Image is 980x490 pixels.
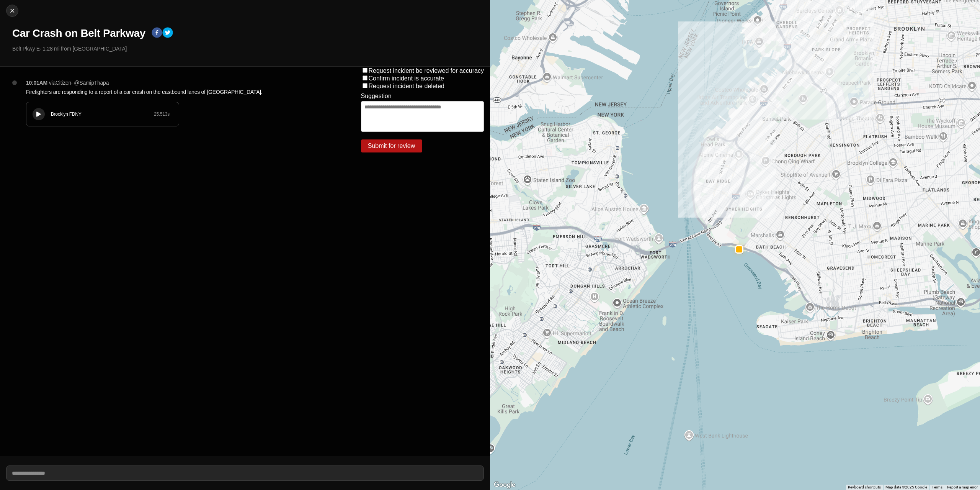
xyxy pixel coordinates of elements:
a: Open this area in Google Maps (opens a new window) [492,480,517,490]
img: Google [492,480,517,490]
div: 25.513 s [154,111,170,117]
label: Confirm incident is accurate [369,75,444,82]
button: cancel [6,5,18,17]
button: Submit for review [361,139,422,152]
button: Keyboard shortcuts [848,485,881,490]
h1: Car Crash on Belt Parkway [12,26,145,40]
span: Map data ©2025 Google [885,485,927,489]
button: twitter [162,27,173,39]
p: via Citizen · @ SamipThapa [49,79,109,87]
div: Brooklyn FDNY [51,111,154,117]
button: facebook [152,27,162,39]
label: Request incident be reviewed for accuracy [369,67,484,74]
label: Request incident be deleted [369,83,444,89]
p: 10:01AM [26,79,47,87]
a: Terms (opens in new tab) [932,485,942,489]
img: cancel [8,7,16,15]
label: Suggestion [361,93,392,100]
p: Firefighters are responding to a report of a car crash on the eastbound lanes of [GEOGRAPHIC_DATA]. [26,88,330,96]
p: Belt Pkwy E · 1.28 mi from [GEOGRAPHIC_DATA] [12,45,484,52]
a: Report a map error [947,485,978,489]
